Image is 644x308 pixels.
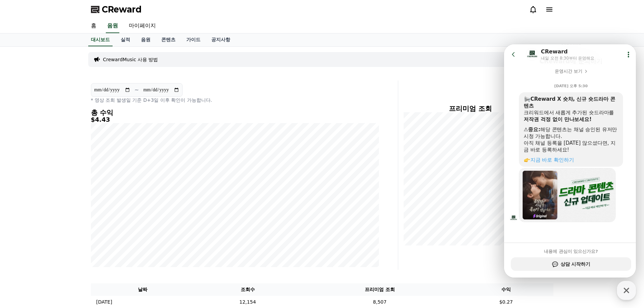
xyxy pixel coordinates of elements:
[91,97,379,103] p: * 영상 조회 발생일 기준 D+3일 이후 확인이 가능합니다.
[504,44,636,278] iframe: Channel chat
[91,283,195,296] th: 날짜
[206,33,236,46] a: 공지사항
[195,283,301,296] th: 조회수
[301,283,459,296] th: 프리미엄 조회
[86,19,102,33] a: 홈
[91,116,379,123] h5: $4.43
[96,299,112,306] p: [DATE]
[106,19,119,33] a: 음원
[88,33,113,46] a: 대시보드
[135,86,139,94] p: ~
[102,4,142,15] span: CReward
[91,4,142,15] a: CReward
[181,33,206,46] a: 가이드
[123,19,161,33] a: 마이페이지
[115,33,136,46] a: 실적
[156,33,181,46] a: 콘텐츠
[91,109,379,116] h4: 총 수익
[136,33,156,46] a: 음원
[404,105,537,112] h4: 프리미엄 조회
[103,56,158,63] a: CrewardMusic 사용 방법
[459,283,553,296] th: 수익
